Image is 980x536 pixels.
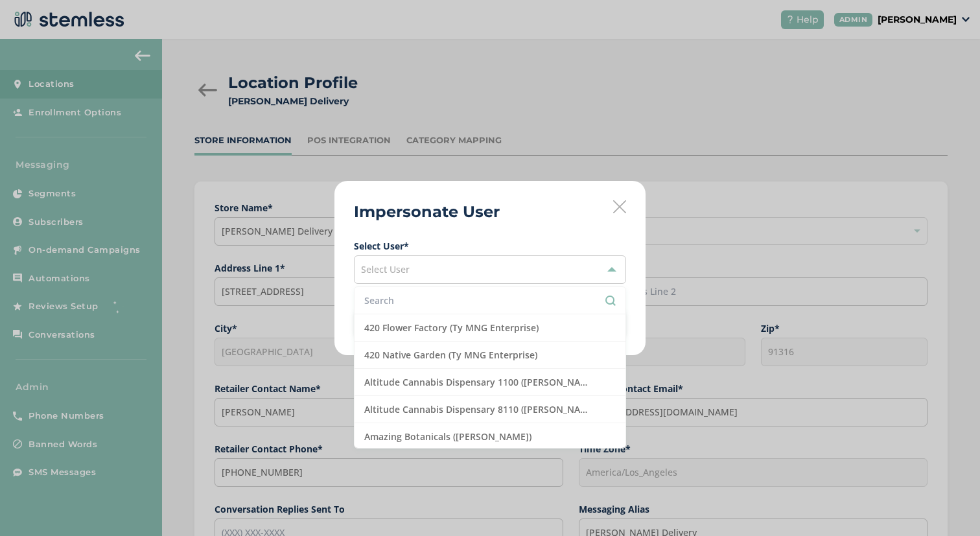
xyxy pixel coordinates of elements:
[355,342,625,369] li: 420 Native Garden (Ty MNG Enterprise)
[354,239,626,253] label: Select User
[355,423,625,450] li: Amazing Botanicals ([PERSON_NAME])
[364,294,616,307] input: Search
[354,200,500,224] h2: Impersonate User
[361,263,410,275] span: Select User
[915,474,980,536] iframe: Chat Widget
[355,369,625,396] li: Altitude Cannabis Dispensary 1100 ([PERSON_NAME])
[355,314,625,342] li: 420 Flower Factory (Ty MNG Enterprise)
[355,396,625,423] li: Altitude Cannabis Dispensary 8110 ([PERSON_NAME])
